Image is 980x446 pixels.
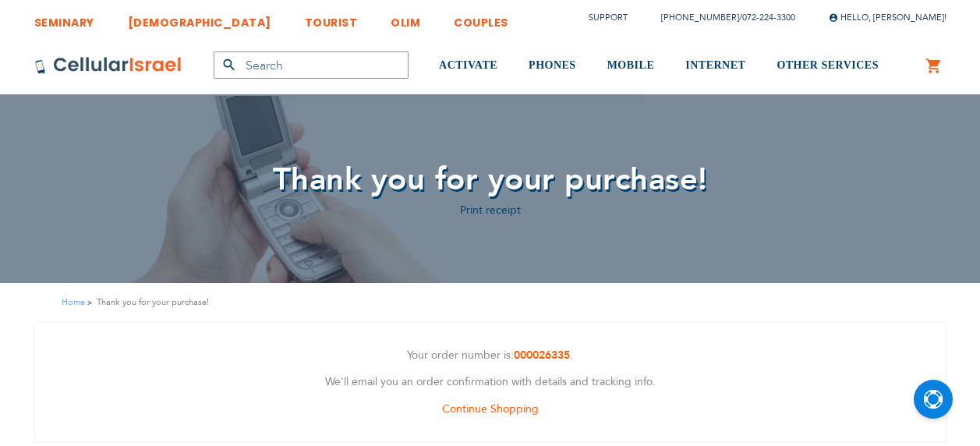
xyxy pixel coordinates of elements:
a: Continue Shopping [442,402,539,416]
span: Thank you for your purchase! [273,158,708,201]
a: [DEMOGRAPHIC_DATA] [128,4,271,33]
span: Hello, [PERSON_NAME]! [829,12,946,23]
a: 072-224-3300 [742,12,795,23]
p: Your order number is: . [47,346,934,366]
a: MOBILE [607,37,655,95]
a: Print receipt [460,203,521,218]
a: OLIM [391,4,420,33]
a: INTERNET [685,37,745,95]
a: [PHONE_NUMBER] [661,12,739,23]
strong: Thank you for your purchase! [97,295,209,310]
a: Support [589,12,628,23]
a: COUPLES [454,4,508,33]
p: We'll email you an order confirmation with details and tracking info. [47,373,934,392]
span: INTERNET [685,59,745,71]
a: ACTIVATE [439,37,497,95]
span: OTHER SERVICES [777,59,879,71]
a: PHONES [529,37,576,95]
input: Search [214,51,409,79]
a: OTHER SERVICES [777,37,879,95]
span: PHONES [529,59,576,71]
a: 000026335 [514,348,570,363]
a: TOURIST [305,4,358,33]
a: SEMINARY [34,4,94,33]
a: Home [62,296,85,308]
span: ACTIVATE [439,59,497,71]
img: Cellular Israel Logo [34,56,182,75]
span: MOBILE [607,59,655,71]
li: / [646,6,795,29]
